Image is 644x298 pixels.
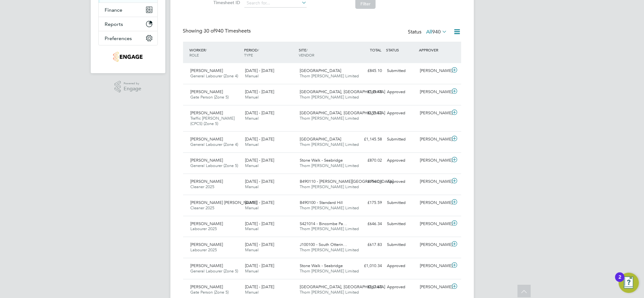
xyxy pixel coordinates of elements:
[352,176,385,187] div: £156.08
[191,284,223,289] span: [PERSON_NAME]
[352,261,385,271] div: £1,010.34
[191,116,235,126] span: Traffic [PERSON_NAME] (CPCS) (Zone 5)
[300,221,347,226] span: S421014 - Bincombe Pa…
[245,221,274,226] span: [DATE] - [DATE]
[299,52,314,57] span: VENDOR
[417,66,450,76] div: [PERSON_NAME]
[300,200,343,205] span: B490100 - Standard Hill
[191,94,229,100] span: Gate Person (Zone 5)
[417,282,450,292] div: [PERSON_NAME]
[244,52,253,57] span: TYPE
[417,198,450,208] div: [PERSON_NAME]
[300,289,359,295] span: Thorn [PERSON_NAME] Limited
[352,219,385,229] div: £646.34
[385,87,418,97] div: Approved
[417,261,450,271] div: [PERSON_NAME]
[245,68,274,73] span: [DATE] - [DATE]
[300,110,385,116] span: [GEOGRAPHIC_DATA], [GEOGRAPHIC_DATA]
[385,261,418,271] div: Approved
[300,163,359,168] span: Thorn [PERSON_NAME] Limited
[245,179,274,184] span: [DATE] - [DATE]
[300,263,343,268] span: Stone Walk - Seabridge
[300,136,341,142] span: [GEOGRAPHIC_DATA]
[618,277,621,285] div: 2
[417,240,450,250] div: [PERSON_NAME]
[385,219,418,229] div: Submitted
[300,116,359,121] span: Thorn [PERSON_NAME] Limited
[245,73,259,79] span: Manual
[300,73,359,79] span: Thorn [PERSON_NAME] Limited
[417,44,450,56] div: APPROVER
[191,73,238,79] span: General Labourer (Zone 4)
[300,94,359,100] span: Thorn [PERSON_NAME] Limited
[417,134,450,145] div: [PERSON_NAME]
[242,44,297,61] div: PERIOD
[352,240,385,250] div: £617.83
[191,142,238,147] span: General Labourer (Zone 4)
[245,205,259,211] span: Manual
[300,268,359,274] span: Thorn [PERSON_NAME] Limited
[191,226,217,231] span: Labourer 2025
[191,221,223,226] span: [PERSON_NAME]
[417,87,450,97] div: [PERSON_NAME]
[245,136,274,142] span: [DATE] - [DATE]
[98,52,158,62] a: Go to home page
[300,68,341,73] span: [GEOGRAPHIC_DATA]
[385,108,418,118] div: Approved
[300,184,359,189] span: Thorn [PERSON_NAME] Limited
[113,52,143,62] img: thornbaker-logo-retina.png
[191,163,238,168] span: General Labourer (Zone 5)
[191,268,238,274] span: General Labourer (Zone 5)
[204,28,215,34] span: 30 of
[99,31,157,45] button: Preferences
[385,66,418,76] div: Submitted
[417,108,450,118] div: [PERSON_NAME]
[191,289,229,295] span: Gate Person (Zone 5)
[352,134,385,145] div: £1,145.58
[306,47,308,52] span: /
[352,87,385,97] div: £549.48
[245,142,259,147] span: Manual
[352,108,385,118] div: £655.52
[191,242,223,247] span: [PERSON_NAME]
[191,136,223,142] span: [PERSON_NAME]
[191,110,223,116] span: [PERSON_NAME]
[245,268,259,274] span: Manual
[105,21,123,27] span: Reports
[245,94,259,100] span: Manual
[385,240,418,250] div: Submitted
[204,28,251,34] span: 940 Timesheets
[206,47,207,52] span: /
[245,116,259,121] span: Manual
[245,289,259,295] span: Manual
[385,44,418,56] div: STATUS
[417,155,450,166] div: [PERSON_NAME]
[352,66,385,76] div: £845.10
[417,219,450,229] div: [PERSON_NAME]
[245,263,274,268] span: [DATE] - [DATE]
[190,52,199,57] span: ROLE
[183,28,252,34] div: Showing
[124,81,141,86] span: Powered by
[245,226,259,231] span: Manual
[245,163,259,168] span: Manual
[191,184,215,189] span: Cleaner 2025
[191,68,223,73] span: [PERSON_NAME]
[408,28,449,37] div: Status
[352,155,385,166] div: £870.02
[191,205,215,211] span: Cleaner 2025
[245,242,274,247] span: [DATE] - [DATE]
[191,89,223,94] span: [PERSON_NAME]
[352,282,385,292] div: £867.60
[245,200,274,205] span: [DATE] - [DATE]
[417,176,450,187] div: [PERSON_NAME]
[300,89,385,94] span: [GEOGRAPHIC_DATA], [GEOGRAPHIC_DATA]
[385,155,418,166] div: Approved
[191,179,223,184] span: [PERSON_NAME]
[245,284,274,289] span: [DATE] - [DATE]
[300,179,393,184] span: B490110 - [PERSON_NAME][GEOGRAPHIC_DATA]
[124,86,141,92] span: Engage
[300,247,359,253] span: Thorn [PERSON_NAME] Limited
[105,35,132,41] span: Preferences
[245,89,274,94] span: [DATE] - [DATE]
